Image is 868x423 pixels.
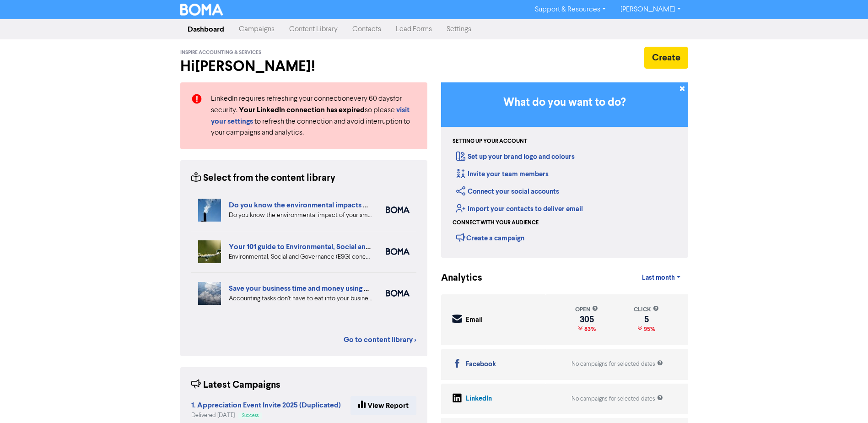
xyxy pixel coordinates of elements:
button: Create [644,47,688,69]
a: Support & Resources [528,2,613,17]
div: Create a campaign [456,231,524,244]
a: Lead Forms [388,20,439,38]
a: Content Library [282,20,345,38]
span: Last month [642,274,675,282]
div: Connect with your audience [453,219,539,227]
a: Go to content library > [344,334,416,345]
a: Do you know the environmental impacts of your business? [229,201,420,210]
div: 305 [575,316,598,323]
a: [PERSON_NAME] [613,2,688,17]
div: Do you know the environmental impact of your small business? We highlight four ways you can under... [229,211,372,220]
span: 95% [642,325,655,333]
strong: Your LinkedIn connection has expired [239,105,365,114]
div: No campaigns for selected dates [571,395,663,403]
a: Campaigns [232,20,282,38]
a: Set up your brand logo and colours [456,152,575,161]
a: Dashboard [180,20,232,38]
a: visit your settings [211,107,410,125]
img: BOMA Logo [180,4,223,16]
a: Import your contacts to deliver email [456,205,583,213]
a: Last month [635,269,688,287]
div: Facebook [466,359,496,370]
span: Inspire Accounting & Services [180,49,261,56]
div: Latest Campaigns [191,378,280,392]
div: Getting Started in BOMA [441,82,688,258]
div: No campaigns for selected dates [571,360,663,369]
div: open [575,305,598,314]
span: Success [242,413,259,418]
a: Your 101 guide to Environmental, Social and Governance (ESG) [229,242,431,251]
div: click [634,305,659,314]
div: LinkedIn [466,394,492,404]
a: 1. Appreciation Event Invite 2025 (Duplicated) [191,402,341,409]
a: Settings [439,20,479,38]
div: Select from the content library [191,171,335,185]
h3: What do you want to do? [455,96,674,109]
div: LinkedIn requires refreshing your connection every 60 days for security. so please to refresh the... [204,93,423,138]
a: Connect your social accounts [456,187,559,196]
iframe: Chat Widget [822,379,868,423]
h2: Hi [PERSON_NAME] ! [180,58,427,75]
strong: 1. Appreciation Event Invite 2025 (Duplicated) [191,401,341,410]
a: Save your business time and money using cloud accounting [229,284,421,293]
div: Email [466,315,483,325]
img: boma [386,248,410,255]
span: 83% [582,325,596,333]
div: Accounting tasks don’t have to eat into your business time. With the right cloud accounting softw... [229,294,372,304]
div: Environmental, Social and Governance (ESG) concerns are a vital part of running a business. Our 1... [229,252,372,262]
div: Delivered [DATE] [191,411,341,420]
div: 5 [634,316,659,323]
a: View Report [350,396,416,415]
a: Invite your team members [456,170,549,179]
img: boma [386,206,410,213]
div: Setting up your account [453,137,527,146]
img: boma_accounting [386,290,410,297]
a: Contacts [345,20,388,38]
div: Analytics [441,271,471,285]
